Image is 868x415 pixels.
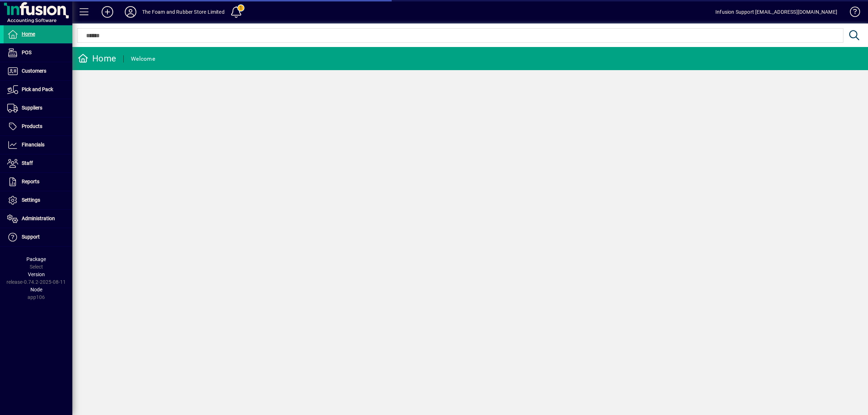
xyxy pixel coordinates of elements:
[844,1,859,25] a: Knowledge Base
[22,215,55,221] span: Administration
[22,123,42,129] span: Products
[22,142,44,147] span: Financials
[131,53,155,65] div: Welcome
[22,234,40,240] span: Support
[4,228,72,246] a: Support
[715,6,837,18] div: Infusion Support [EMAIL_ADDRESS][DOMAIN_NAME]
[22,160,33,166] span: Staff
[26,256,46,262] span: Package
[4,191,72,209] a: Settings
[4,44,72,62] a: POS
[4,210,72,228] a: Administration
[22,197,40,203] span: Settings
[96,5,119,18] button: Add
[4,136,72,154] a: Financials
[4,99,72,117] a: Suppliers
[4,173,72,191] a: Reports
[142,6,225,18] div: The Foam and Rubber Store Limited
[4,81,72,99] a: Pick and Pack
[30,287,42,292] span: Node
[119,5,142,18] button: Profile
[22,31,35,37] span: Home
[22,179,39,184] span: Reports
[4,62,72,80] a: Customers
[22,50,31,55] span: POS
[4,117,72,136] a: Products
[78,53,116,64] div: Home
[22,68,46,74] span: Customers
[22,86,53,92] span: Pick and Pack
[22,105,42,111] span: Suppliers
[4,154,72,172] a: Staff
[28,271,45,277] span: Version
